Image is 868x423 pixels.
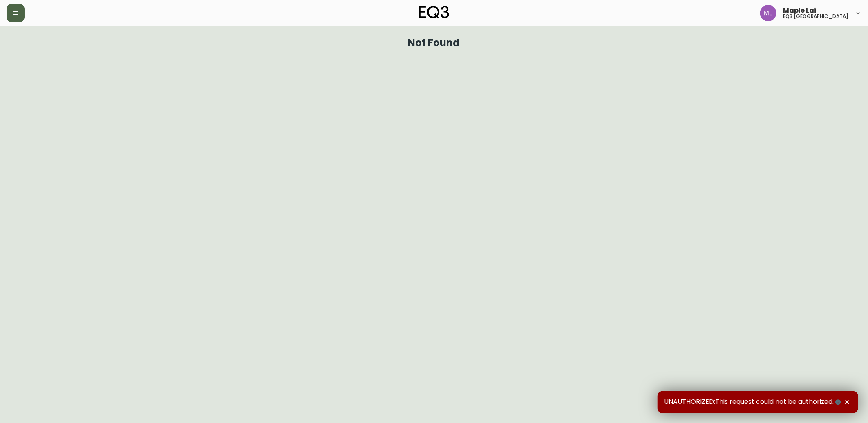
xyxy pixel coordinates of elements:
img: logo [419,6,449,19]
h5: eq3 [GEOGRAPHIC_DATA] [783,14,848,19]
img: 61e28cffcf8cc9f4e300d877dd684943 [760,5,776,21]
span: Maple Lai [783,7,816,14]
span: UNAUTHORIZED:This request could not be authorized. [664,398,843,407]
h1: Not Found [408,39,460,47]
